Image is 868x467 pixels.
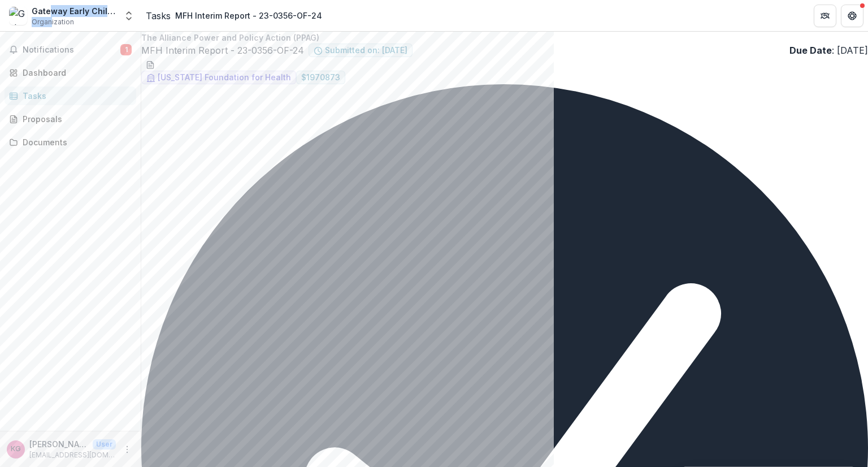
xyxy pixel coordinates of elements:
[11,446,21,453] div: Karen Gainor
[23,113,127,125] div: Proposals
[32,5,116,17] div: Gateway Early Childhood Alliance
[121,5,137,27] button: Open entity switcher
[141,44,304,57] h2: MFH Interim Report - 23-0356-OF-24
[5,41,136,59] button: Notifications1
[814,5,836,27] button: Partners
[158,73,291,83] span: [US_STATE] Foundation for Health
[175,10,322,21] div: MFH Interim Report - 23-0356-OF-24
[5,133,136,152] a: Documents
[789,45,832,56] strong: Due Date
[146,57,155,71] button: download-word-button
[93,439,116,449] p: User
[146,9,171,23] a: Tasks
[146,7,327,24] nav: breadcrumb
[841,5,863,27] button: Get Help
[5,63,136,82] a: Dashboard
[120,443,134,456] button: More
[9,7,27,25] img: Gateway Early Childhood Alliance
[325,46,407,55] span: Submitted on: [DATE]
[789,44,868,57] p: : [DATE]
[5,87,136,105] a: Tasks
[29,438,88,450] p: [PERSON_NAME]
[5,110,136,128] a: Proposals
[141,32,868,44] p: The Alliance Power and Policy Action (PPAG)
[23,90,127,102] div: Tasks
[29,450,116,460] p: [EMAIL_ADDRESS][DOMAIN_NAME]
[23,45,120,55] span: Notifications
[301,73,340,83] span: $ 1970873
[23,136,127,148] div: Documents
[23,67,127,79] div: Dashboard
[32,17,74,27] span: Organization
[120,44,132,55] span: 1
